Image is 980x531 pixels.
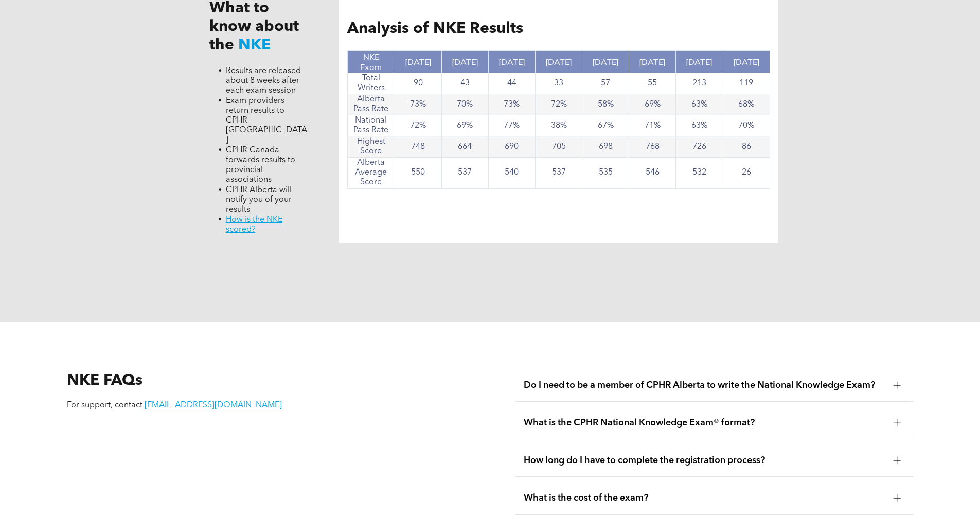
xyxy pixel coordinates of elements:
[676,73,723,94] td: 213
[524,417,885,429] span: What is the CPHR National Knowledge Exam® format?
[535,115,582,136] td: 38%
[629,73,676,94] td: 55
[582,94,629,115] td: 58%
[226,97,307,144] span: Exam providers return results to CPHR [GEOGRAPHIC_DATA]
[226,67,301,95] span: Results are released about 8 weeks after each exam session
[676,136,723,158] td: 726
[582,73,629,94] td: 57
[524,492,885,504] span: What is the cost of the exam?
[676,115,723,136] td: 63%
[348,136,395,158] td: Highest Score
[395,51,441,73] th: [DATE]
[582,136,629,158] td: 698
[488,94,535,115] td: 73%
[535,94,582,115] td: 72%
[67,401,142,409] span: For support, contact
[676,158,723,189] td: 532
[723,158,770,189] td: 26
[347,21,523,37] span: Analysis of NKE Results
[629,136,676,158] td: 768
[676,51,723,73] th: [DATE]
[395,94,441,115] td: 73%
[226,146,295,184] span: CPHR Canada forwards results to provincial associations
[348,115,395,136] td: National Pass Rate
[524,455,885,466] span: How long do I have to complete the registration process?
[723,136,770,158] td: 86
[395,158,441,189] td: 550
[582,158,629,189] td: 535
[582,115,629,136] td: 67%
[488,51,535,73] th: [DATE]
[145,401,282,409] a: [EMAIL_ADDRESS][DOMAIN_NAME]
[395,115,441,136] td: 72%
[441,51,488,73] th: [DATE]
[238,38,271,53] span: NKE
[441,158,488,189] td: 537
[535,158,582,189] td: 537
[629,158,676,189] td: 546
[723,51,770,73] th: [DATE]
[535,73,582,94] td: 33
[524,380,885,391] span: Do I need to be a member of CPHR Alberta to write the National Knowledge Exam?
[582,51,629,73] th: [DATE]
[629,51,676,73] th: [DATE]
[488,115,535,136] td: 77%
[629,94,676,115] td: 69%
[535,51,582,73] th: [DATE]
[488,136,535,158] td: 690
[441,94,488,115] td: 70%
[441,73,488,94] td: 43
[226,216,282,234] a: How is the NKE scored?
[723,94,770,115] td: 68%
[441,136,488,158] td: 664
[348,158,395,189] td: Alberta Average Score
[209,1,299,53] span: What to know about the
[395,73,441,94] td: 90
[226,186,292,214] span: CPHR Alberta will notify you of your results
[676,94,723,115] td: 63%
[395,136,441,158] td: 748
[488,158,535,189] td: 540
[723,73,770,94] td: 119
[67,373,142,388] span: NKE FAQs
[535,136,582,158] td: 705
[348,73,395,94] td: Total Writers
[348,51,395,73] th: NKE Exam
[488,73,535,94] td: 44
[629,115,676,136] td: 71%
[441,115,488,136] td: 69%
[723,115,770,136] td: 70%
[348,94,395,115] td: Alberta Pass Rate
